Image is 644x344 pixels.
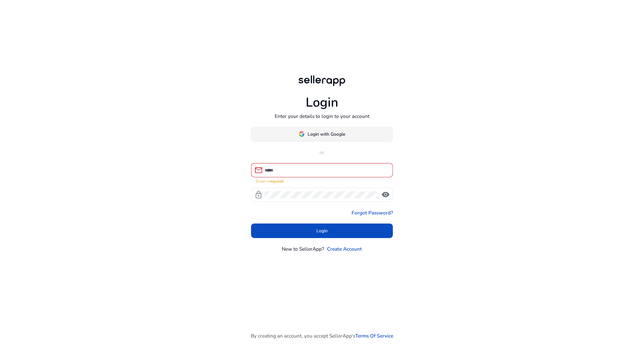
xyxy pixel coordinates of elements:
span: Login with Google [308,131,345,138]
a: Create Account [327,245,362,253]
a: Forgot Password? [352,209,393,216]
span: mail [254,166,263,174]
button: Login with Google [251,127,393,141]
span: visibility [381,191,390,199]
button: Login [251,224,393,238]
a: Terms Of Service [355,332,393,339]
span: Login [316,227,328,234]
p: Enter your details to login to your account [275,112,369,120]
img: google-logo.svg [299,131,305,137]
p: New to SellerApp? [282,245,324,253]
h1: Login [306,95,338,110]
p: or [251,149,393,156]
mat-error: Email is [256,177,388,184]
strong: required [269,179,284,184]
span: lock [254,191,263,199]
